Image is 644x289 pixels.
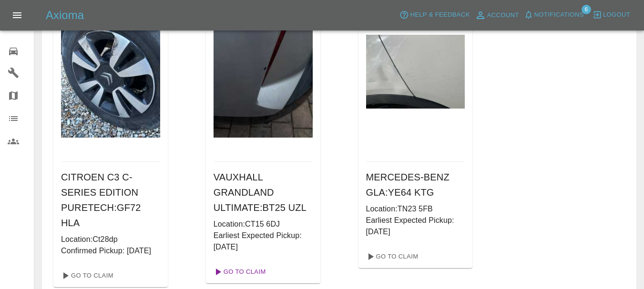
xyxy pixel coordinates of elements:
p: Earliest Expected Pickup: [DATE] [214,230,313,253]
h5: Axioma [46,8,84,23]
h6: MERCEDES-BENZ GLA : YE64 KTG [366,169,465,200]
h6: CITROEN C3 C-SERIES EDITION PURETECH : GF72 HLA [61,169,160,230]
p: Earliest Expected Pickup: [DATE] [366,215,465,238]
button: Open drawer [6,4,29,27]
p: Location: CT15 6DJ [214,219,313,230]
span: Logout [603,10,630,20]
span: Account [487,10,519,21]
p: Location: TN23 5FB [366,203,465,215]
p: Location: Ct28dp [61,234,160,245]
span: 6 [582,5,591,14]
a: Account [472,8,521,23]
a: Go To Claim [362,249,421,264]
button: Help & Feedback [397,8,472,22]
a: Go To Claim [210,264,268,279]
button: Notifications [521,8,586,22]
span: Notifications [534,10,584,20]
h6: VAUXHALL GRANDLAND ULTIMATE : BT25 UZL [214,169,313,215]
p: Confirmed Pickup: [DATE] [61,245,160,257]
a: Go To Claim [57,268,116,283]
button: Logout [590,8,633,22]
span: Help & Feedback [410,10,470,20]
